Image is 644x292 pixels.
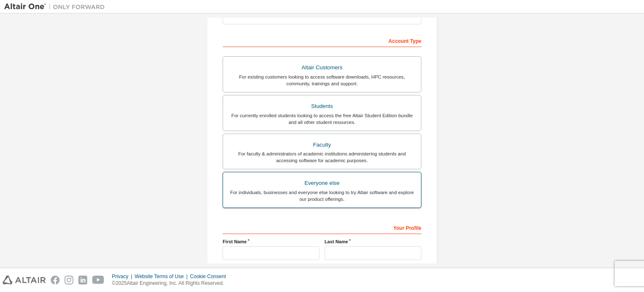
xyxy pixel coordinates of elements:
div: For existing customers looking to access software downloads, HPC resources, community, trainings ... [228,74,416,87]
label: First Name [223,238,319,245]
div: Your Profile [223,221,421,234]
div: Altair Customers [228,62,416,74]
div: Faculty [228,139,416,151]
img: Altair One [4,3,109,11]
img: altair_logo.svg [3,276,46,284]
div: Website Terms of Use [135,273,190,280]
div: Account Type [223,34,421,47]
img: linkedin.svg [78,276,87,284]
img: facebook.svg [51,276,60,284]
img: youtube.svg [92,276,104,284]
div: For individuals, businesses and everyone else looking to try Altair software and explore our prod... [228,189,416,203]
p: © 2025 Altair Engineering, Inc. All Rights Reserved. [112,280,231,287]
div: Students [228,100,416,112]
div: For faculty & administrators of academic institutions administering students and accessing softwa... [228,150,416,164]
div: Cookie Consent [190,273,231,280]
div: For currently enrolled students looking to access the free Altair Student Edition bundle and all ... [228,112,416,126]
div: Everyone else [228,177,416,189]
img: instagram.svg [65,276,73,284]
label: Last Name [325,238,421,245]
div: Privacy [112,273,135,280]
